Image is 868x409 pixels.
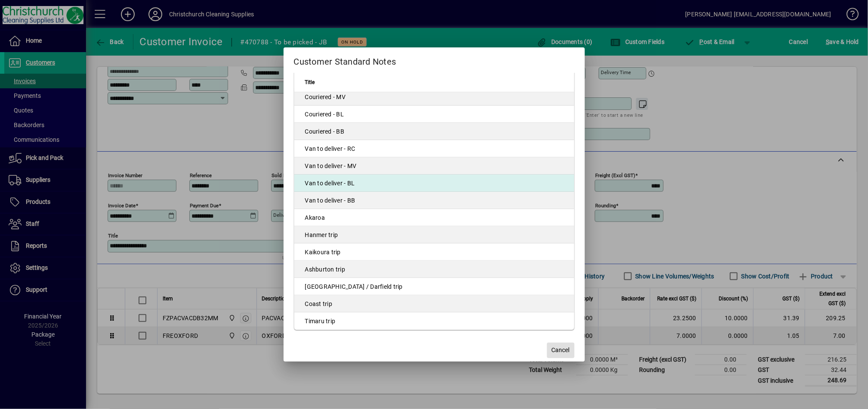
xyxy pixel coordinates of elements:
[294,295,574,312] td: Coast trip
[294,88,574,106] td: Couriered - MV
[294,140,574,157] td: Van to deliver - RC
[552,346,570,355] span: Cancel
[284,47,585,72] h2: Customer Standard Notes
[305,78,315,87] span: Title
[294,278,574,295] td: [GEOGRAPHIC_DATA] / Darfield trip
[294,175,574,192] td: Van to deliver - BL
[294,226,574,244] td: Hanmer trip
[547,343,575,358] button: Cancel
[294,192,574,209] td: Van to deliver - BB
[294,106,574,123] td: Couriered - BL
[294,261,574,278] td: Ashburton trip
[294,123,574,140] td: Couriered - BB
[294,157,574,175] td: Van to deliver - MV
[294,209,574,226] td: Akaroa
[294,312,574,330] td: Timaru trip
[294,244,574,261] td: Kaikoura trip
